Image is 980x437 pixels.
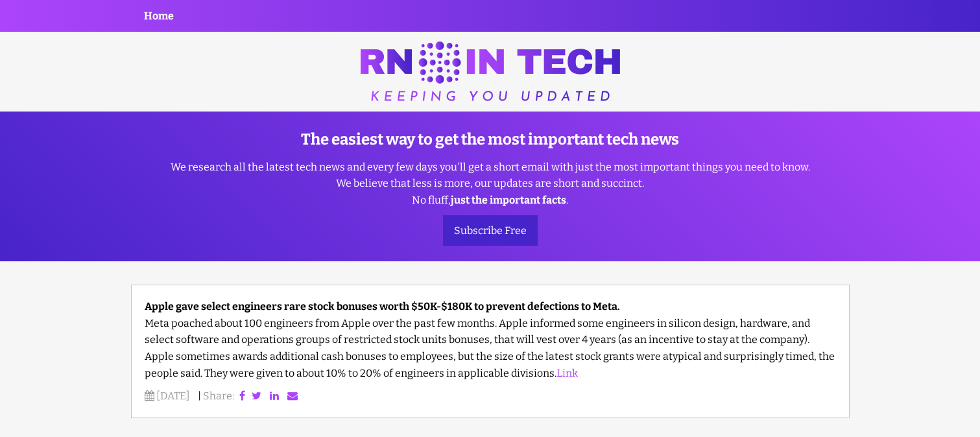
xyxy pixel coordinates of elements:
[145,298,836,381] div: Meta poached about 100 engineers from Apple over the past few months. Apple informed some enginee...
[156,390,190,402] a: [DATE]
[443,215,538,246] a: Subscribe Free
[248,390,265,402] a: Tweet This!
[203,390,234,402] span: Share:
[361,41,620,101] img: RN in TECH
[236,390,248,402] a: Share this on Facebook
[267,390,282,402] a: Share this on Linkedin
[9,127,971,152] h3: The easiest way to get the most important tech news
[556,367,578,379] a: Link
[284,390,301,402] a: Share this via email
[145,300,620,313] b: Apple gave select engineers rare stock bonuses worth $50K-$180K to prevent defections to Meta.
[156,390,190,402] span: 2021-12-29T04:37:00-08:00
[198,390,201,402] span: |
[451,194,566,206] b: just the important facts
